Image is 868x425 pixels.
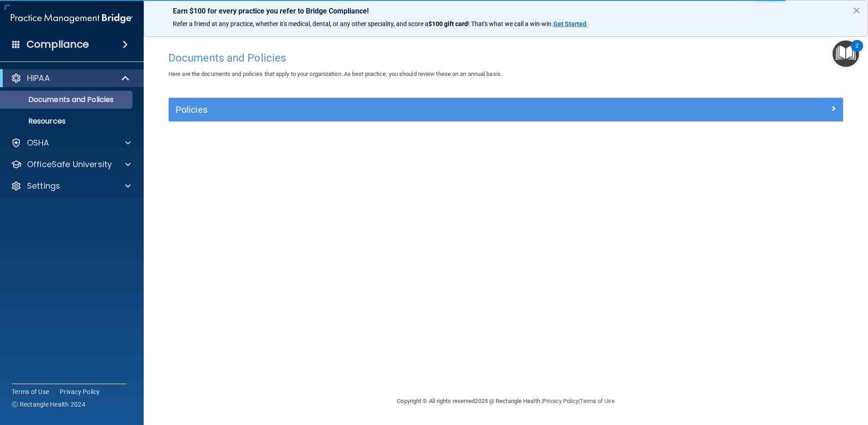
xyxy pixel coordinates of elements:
[27,137,49,148] p: OSHA
[12,387,49,396] a: Terms of Use
[6,95,128,104] p: Documents and Policies
[173,20,428,27] span: Refer a friend at any practice, whether it's medical, dental, or any other speciality, and score a
[168,52,843,64] h4: Documents and Policies
[6,117,128,126] p: Resources
[173,7,839,15] p: Earn $100 for every practice you refer to Bridge Compliance!
[11,181,131,191] a: Settings
[11,73,130,84] a: HIPAA
[176,105,668,115] h5: Policies
[60,387,100,396] a: Privacy Policy
[11,137,131,148] a: OSHA
[553,20,588,27] a: Get Started
[855,46,859,58] div: 2
[27,159,112,170] p: OfficeSafe University
[27,181,60,191] p: Settings
[713,361,857,397] iframe: Drift Widget Chat Controller
[468,20,553,27] span: ! That's what we call a win-win.
[176,102,836,117] a: Policies
[11,9,133,27] img: PMB logo
[12,400,85,409] span: Ⓒ Rectangle Health 2024
[543,398,578,404] a: Privacy Policy
[168,71,502,77] span: Here are the documents and policies that apply to your organization. As best practice, you should...
[26,38,89,51] h4: Compliance
[553,20,586,27] strong: Get Started
[833,40,859,67] button: Open Resource Center, 2 new notifications
[342,387,670,416] div: Copyright © All rights reserved 2025 @ Rectangle Health | |
[27,73,50,84] p: HIPAA
[580,398,614,404] a: Terms of Use
[428,20,468,27] strong: $100 gift card
[11,159,131,170] a: OfficeSafe University
[852,3,861,18] button: Close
